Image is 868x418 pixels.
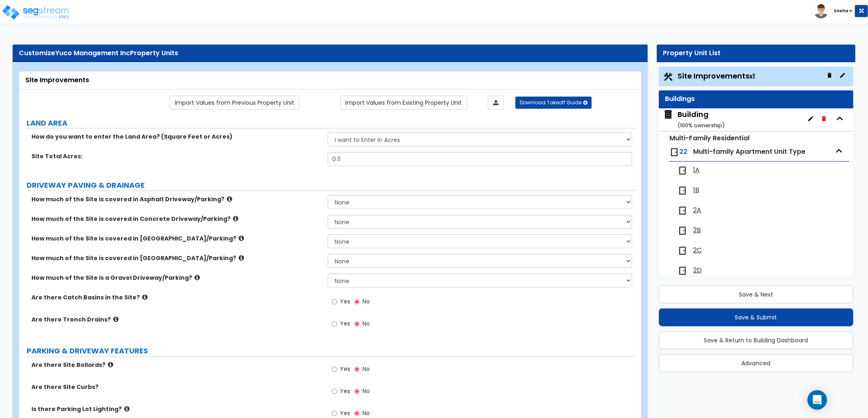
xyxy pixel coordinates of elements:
[663,109,725,130] span: Building
[678,226,687,236] img: door.png
[55,48,130,58] span: Yuco Management Inc
[340,387,350,395] span: Yes
[678,186,687,196] img: door.png
[195,274,200,281] i: click for more info!
[488,96,504,110] a: Import the dynamic attributes value through Excel sheet
[354,319,360,328] input: No
[27,346,636,356] label: PARKING & DRIVEWAY FEATURES
[332,387,337,396] input: Yes
[659,285,853,303] button: Save & Next
[31,152,322,160] label: Site Total Acres:
[31,133,322,141] label: How do you want to enter the Land Area? (Square Feet or Acres)
[663,109,673,120] img: building.svg
[340,409,350,417] span: Yes
[340,319,350,328] span: Yes
[124,406,130,412] i: click for more info!
[663,72,673,82] img: Construction.png
[31,361,322,369] label: Are there Site Bollards?
[693,226,701,235] span: 2B
[665,94,847,104] div: Buildings
[31,215,322,223] label: How much of the Site is covered in Concrete Driveway/Parking?
[332,319,337,328] input: Yes
[332,409,337,418] input: Yes
[659,331,853,349] button: Save & Return to Building Dashboard
[31,195,322,203] label: How much of the Site is covered in Asphalt Driveway/Parking?
[678,266,687,276] img: door.png
[239,255,244,261] i: click for more info!
[227,196,232,202] i: click for more info!
[354,365,360,374] input: No
[340,96,468,110] a: Import the dynamic attribute values from existing properties.
[340,365,350,373] span: Yes
[354,297,360,306] input: No
[233,216,238,222] i: click for more info!
[332,365,337,374] input: Yes
[362,319,370,328] span: No
[515,97,592,109] button: Download Takeoff Guide
[678,206,687,216] img: door.png
[362,409,370,417] span: No
[31,383,322,391] label: Are there Site Curbs?
[31,274,322,282] label: How much of the Site is a Gravel Driveway/Parking?
[520,99,582,106] span: Download Takeoff Guide
[170,96,300,110] a: Import the dynamic attribute values from previous properties.
[354,409,360,418] input: No
[693,206,701,215] span: 2A
[362,297,370,306] span: No
[31,254,322,262] label: How much of the Site is covered in [GEOGRAPHIC_DATA]/Parking?
[678,71,755,81] span: Site Improvements
[693,166,700,175] span: 1A
[693,246,702,255] span: 2C
[340,297,350,306] span: Yes
[113,316,119,322] i: click for more info!
[25,76,635,85] div: Site Improvements
[834,8,848,14] b: Sneha
[678,246,687,256] img: door.png
[678,121,725,129] small: ( 100 % ownership)
[749,72,755,81] small: x1
[1,4,71,20] img: logo_pro_r.png
[19,49,642,58] div: Customize Property Units
[808,390,827,410] div: Open Intercom Messenger
[354,387,360,396] input: No
[239,235,244,241] i: click for more info!
[142,294,148,300] i: click for more info!
[27,118,636,128] label: LAND AREA
[693,266,702,275] span: 2D
[669,147,679,157] img: door.png
[31,405,322,413] label: Is there Parking Lot Lighting?
[669,133,749,143] small: Multi-Family Residential
[693,186,699,195] span: 1B
[663,49,849,58] div: Property Unit List
[332,297,337,306] input: Yes
[678,166,687,175] img: door.png
[31,234,322,243] label: How much of the Site is covered in [GEOGRAPHIC_DATA]/Parking?
[31,315,322,324] label: Are there Trench Drains?
[678,109,725,130] div: Building
[27,180,636,191] label: DRIVEWAY PAVING & DRAINAGE
[108,362,113,368] i: click for more info!
[814,4,828,18] img: avatar.png
[31,293,322,301] label: Are there Catch Basins in the Site?
[679,147,687,156] span: 22
[659,308,853,326] button: Save & Submit
[362,365,370,373] span: No
[659,354,853,372] button: Advanced
[362,387,370,395] span: No
[693,147,805,156] span: Multi-family Apartment Unit Type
